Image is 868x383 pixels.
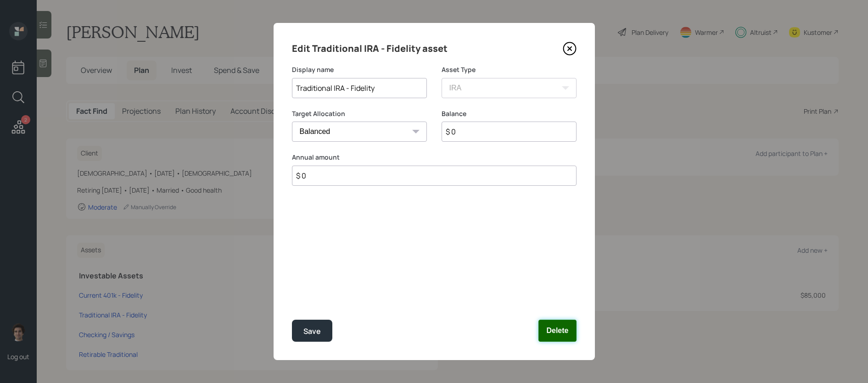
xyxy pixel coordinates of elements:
[292,109,427,118] label: Target Allocation
[292,41,448,56] h4: Edit Traditional IRA - Fidelity asset
[538,320,576,342] button: Delete
[292,320,332,342] button: Save
[442,109,577,118] label: Balance
[442,65,577,74] label: Asset Type
[292,65,427,74] label: Display name
[292,153,577,162] label: Annual amount
[303,325,321,338] div: Save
